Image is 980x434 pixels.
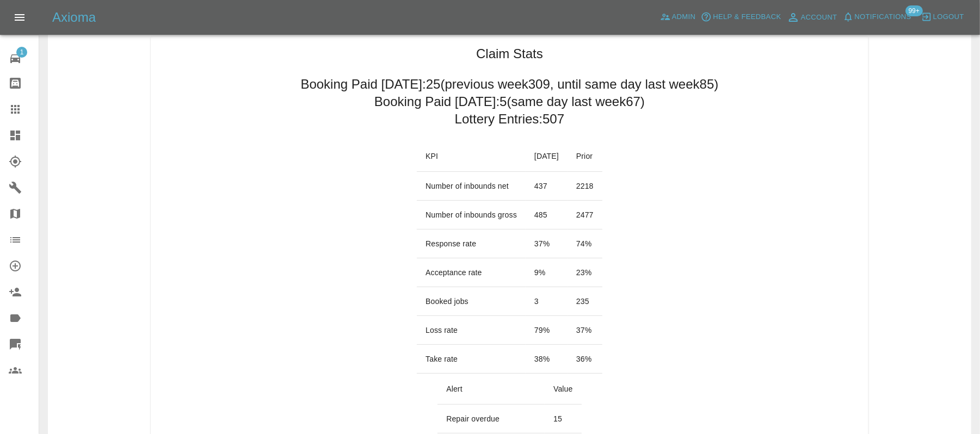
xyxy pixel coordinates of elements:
td: Number of inbounds net [417,172,526,201]
span: Help & Feedback [713,11,781,23]
td: 15 [545,405,582,433]
h2: Lottery Entries: 507 [455,110,564,128]
th: KPI [417,141,526,172]
span: Account [801,11,837,24]
td: 79 % [526,316,568,345]
button: Help & Feedback [698,9,784,26]
h2: Booking Paid [DATE]: 5 (same day last week 67 ) [374,93,645,110]
span: Notifications [855,11,911,23]
td: Response rate [417,230,526,258]
td: 9 % [526,258,568,287]
td: 3 [526,287,568,316]
td: 437 [526,172,568,201]
td: 37 % [526,230,568,258]
h1: Claim Stats [476,45,543,63]
span: 1 [16,47,27,58]
td: Repair overdue [437,405,545,433]
h2: Booking Paid [DATE]: 25 (previous week 309 , until same day last week 85 ) [301,76,719,93]
button: Notifications [840,9,914,26]
span: Admin [672,11,696,23]
a: Account [784,9,840,26]
td: 38 % [526,345,568,374]
td: 2477 [568,201,602,230]
th: Value [545,374,582,405]
span: Logout [933,11,964,23]
td: 74 % [568,230,602,258]
td: 23 % [568,258,602,287]
th: [DATE] [526,141,568,172]
button: Open drawer [7,4,33,30]
a: Admin [657,9,699,26]
th: Prior [568,141,602,172]
td: 37 % [568,316,602,345]
td: 485 [526,201,568,230]
span: 99+ [905,5,923,16]
button: Logout [919,9,967,26]
h5: Axioma [52,9,96,26]
td: 235 [568,287,602,316]
td: Loss rate [417,316,526,345]
td: Number of inbounds gross [417,201,526,230]
td: 36 % [568,345,602,374]
td: Acceptance rate [417,258,526,287]
td: 2218 [568,172,602,201]
th: Alert [437,374,545,405]
td: Take rate [417,345,526,374]
td: Booked jobs [417,287,526,316]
